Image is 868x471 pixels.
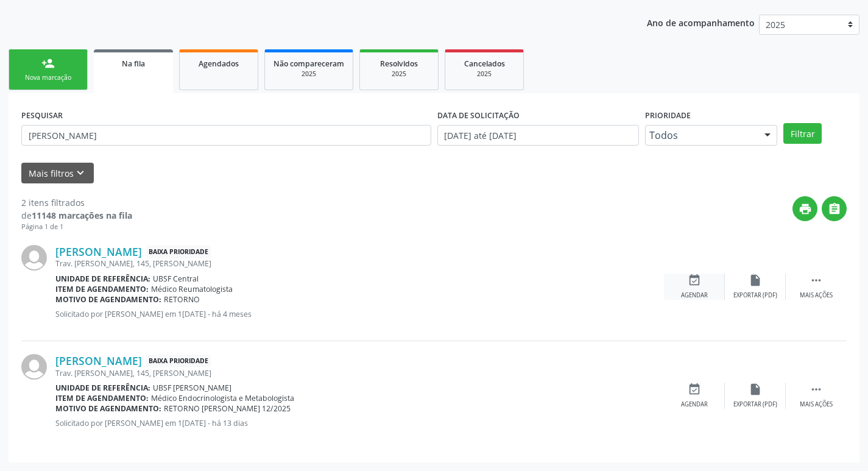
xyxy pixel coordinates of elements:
b: Motivo de agendamento: [55,403,161,414]
i:  [810,383,823,396]
i: print [799,202,812,216]
i:  [810,274,823,287]
span: Todos [649,129,753,141]
span: RETORNO [164,294,200,305]
div: 2025 [369,69,429,79]
label: DATA DE SOLICITAÇÃO [437,106,520,125]
div: Mais ações [800,400,833,409]
div: 2 itens filtrados [21,196,132,209]
i: insert_drive_file [749,274,762,287]
label: PESQUISAR [21,106,63,125]
input: Nome, CNS [21,125,431,146]
span: Não compareceram [273,58,344,69]
span: Médico Endocrinologista e Metabologista [151,393,294,403]
b: Unidade de referência: [55,274,150,284]
span: Médico Reumatologista [151,284,233,294]
p: Solicitado por [PERSON_NAME] em 1[DATE] - há 13 dias [55,418,664,428]
span: Resolvidos [380,58,418,69]
div: Exportar (PDF) [733,400,777,409]
p: Solicitado por [PERSON_NAME] em 1[DATE] - há 4 meses [55,309,664,319]
p: Ano de acompanhamento [647,15,755,30]
div: Agendar [681,291,708,300]
a: [PERSON_NAME] [55,245,142,258]
b: Motivo de agendamento: [55,294,161,305]
span: Agendados [199,58,239,69]
a: [PERSON_NAME] [55,354,142,367]
b: Item de agendamento: [55,393,149,403]
i: event_available [688,274,701,287]
span: Na fila [122,58,145,69]
b: Unidade de referência: [55,383,150,393]
b: Item de agendamento: [55,284,149,294]
i: event_available [688,383,701,396]
button: print [792,196,817,221]
label: Prioridade [645,106,691,125]
div: Página 1 de 1 [21,222,132,232]
span: Cancelados [464,58,505,69]
span: RETORNO [PERSON_NAME] 12/2025 [164,403,291,414]
img: img [21,354,47,380]
div: 2025 [454,69,515,79]
div: person_add [41,57,55,70]
i:  [828,202,841,216]
span: UBSF [PERSON_NAME] [153,383,231,393]
strong: 11148 marcações na fila [32,210,132,221]
div: Mais ações [800,291,833,300]
button: Filtrar [783,123,822,144]
div: Trav. [PERSON_NAME], 145, [PERSON_NAME] [55,368,664,378]
input: Selecione um intervalo [437,125,639,146]
div: Trav. [PERSON_NAME], 145, [PERSON_NAME] [55,258,664,269]
i: insert_drive_file [749,383,762,396]
div: de [21,209,132,222]
i: keyboard_arrow_down [74,166,87,180]
span: Baixa Prioridade [146,246,211,258]
img: img [21,245,47,271]
div: Nova marcação [18,73,79,82]
div: Exportar (PDF) [733,291,777,300]
span: UBSF Central [153,274,199,284]
button:  [822,196,847,221]
div: Agendar [681,400,708,409]
span: Baixa Prioridade [146,355,211,367]
div: 2025 [273,69,344,79]
button: Mais filtroskeyboard_arrow_down [21,163,94,184]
